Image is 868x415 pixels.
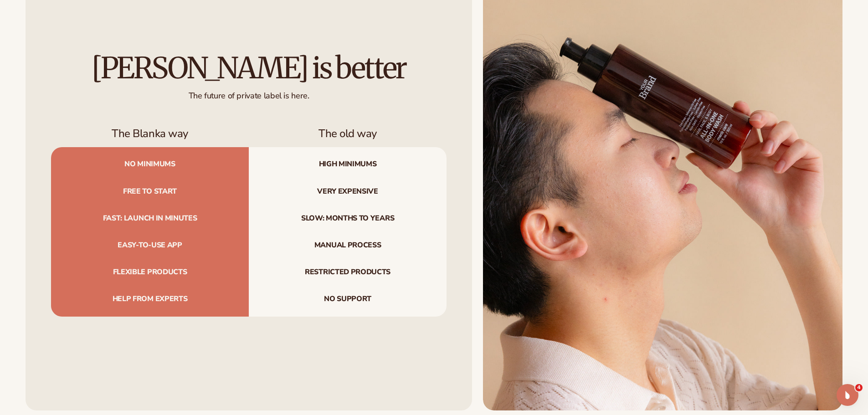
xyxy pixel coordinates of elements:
[51,147,249,178] span: No minimums
[51,178,249,205] span: Free to start
[51,259,249,286] span: Flexible products
[51,205,249,232] span: Fast: launch in minutes
[51,286,249,316] span: Help from experts
[249,286,447,316] span: No support
[249,232,447,259] span: Manual process
[51,83,447,101] div: The future of private label is here.
[51,232,249,259] span: Easy-to-use app
[51,127,249,140] h3: The Blanka way
[249,205,447,232] span: Slow: months to years
[249,147,447,178] span: High minimums
[249,259,447,286] span: Restricted products
[51,53,447,83] h2: [PERSON_NAME] is better
[855,384,863,391] span: 4
[837,384,858,406] iframe: Intercom live chat
[249,127,447,140] h3: The old way
[249,178,447,205] span: Very expensive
